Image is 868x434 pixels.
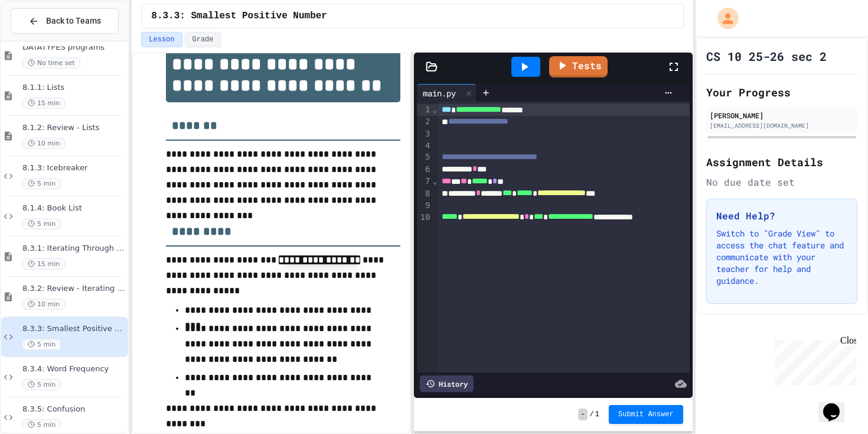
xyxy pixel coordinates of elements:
div: 10 [417,212,432,236]
div: 2 [417,116,432,128]
a: Tests [549,56,608,77]
div: 4 [417,140,432,152]
iframe: chat widget [770,335,856,386]
div: [PERSON_NAME] [710,110,854,121]
span: 15 min [22,258,65,270]
span: / [590,410,594,419]
span: 5 min [22,379,61,390]
p: Switch to "Grade View" to access the chat feature and communicate with your teacher for help and ... [716,228,847,287]
div: 8 [417,188,432,200]
div: 9 [417,200,432,212]
h2: Assignment Details [706,154,857,170]
span: 8.1.4: Book List [22,203,126,213]
span: Back to Teams [46,15,101,27]
span: 10 min [22,138,65,149]
button: Back to Teams [11,8,119,34]
h1: CS 10 25-26 sec 2 [706,48,827,64]
span: 8.3.5: Confusion [22,404,126,414]
span: 15 min [22,98,65,109]
div: History [420,375,474,392]
button: Grade [185,32,221,47]
span: 8.3.2: Review - Iterating Through Lists [22,284,126,294]
span: 8.1.2: Review - Lists [22,123,126,133]
span: 5 min [22,339,61,350]
span: 1 [595,410,599,419]
span: 8.1.1: Lists [22,83,126,93]
div: main.py [417,87,462,99]
div: [EMAIL_ADDRESS][DOMAIN_NAME] [710,121,854,130]
span: 5 min [22,419,61,430]
span: Submit Answer [618,410,674,419]
span: - [578,409,587,420]
div: No due date set [706,175,857,189]
div: 5 [417,151,432,163]
span: Fold line [432,105,438,114]
span: DATATYPES programs [22,43,126,53]
div: 3 [417,128,432,140]
button: Lesson [141,32,182,47]
span: 10 min [22,299,65,310]
div: 1 [417,104,432,116]
span: 5 min [22,178,61,189]
div: 6 [417,164,432,176]
h2: Your Progress [706,84,857,101]
h3: Need Help? [716,209,847,223]
span: 5 min [22,218,61,229]
div: My Account [705,5,742,32]
span: 8.3.3: Smallest Positive Number [151,9,327,23]
span: 8.3.1: Iterating Through Lists [22,244,126,254]
iframe: chat widget [818,387,856,422]
span: 8.3.3: Smallest Positive Number [22,324,126,334]
button: Submit Answer [609,405,683,424]
div: 7 [417,176,432,187]
span: 8.3.4: Word Frequency [22,364,126,374]
span: Fold line [432,176,438,186]
span: 8.1.3: Icebreaker [22,163,126,173]
span: No time set [22,57,80,69]
div: main.py [417,84,477,102]
div: Chat with us now!Close [5,5,81,75]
